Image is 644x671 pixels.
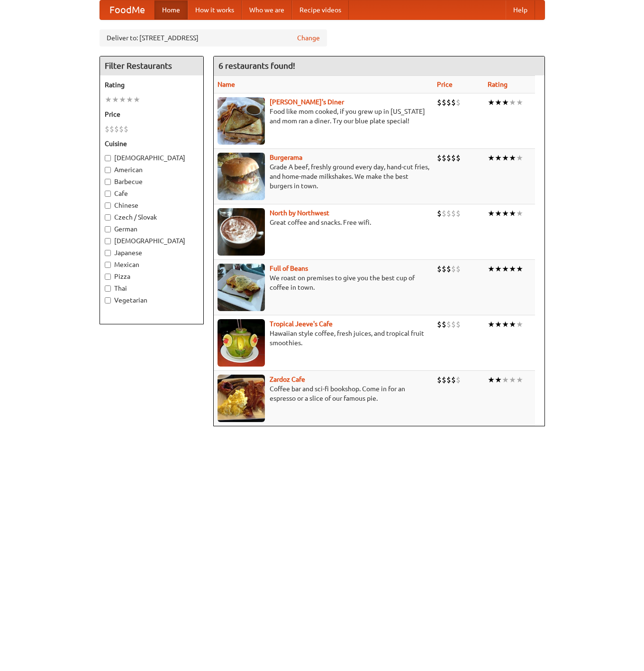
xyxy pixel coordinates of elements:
[516,208,523,219] li: ★
[509,319,516,330] li: ★
[105,80,199,90] h5: Rating
[105,285,111,292] input: Thai
[114,124,119,134] li: $
[105,139,199,148] h5: Cuisine
[456,375,461,385] li: $
[442,264,446,274] li: $
[451,97,456,108] li: $
[502,375,509,385] li: ★
[442,375,446,385] li: $
[451,264,456,274] li: $
[446,208,451,219] li: $
[218,319,265,367] img: jeeves.jpg
[509,264,516,274] li: ★
[218,162,429,191] p: Grade A beef, freshly ground every day, hand-cut fries, and home-made milkshakes. We make the bes...
[105,262,111,268] input: Mexican
[446,153,451,163] li: $
[437,264,442,274] li: $
[502,153,509,163] li: ★
[218,375,265,422] img: zardoz.jpg
[105,191,111,197] input: Cafe
[100,29,327,46] div: Deliver to: [STREET_ADDRESS]
[509,208,516,219] li: ★
[516,375,523,385] li: ★
[270,98,344,106] a: [PERSON_NAME]'s Diner
[488,319,495,330] li: ★
[270,376,305,383] a: Zardoz Cafe
[218,273,429,292] p: We roast on premises to give you the best cup of coffee in town.
[456,264,461,274] li: $
[188,0,242,19] a: How it works
[446,264,451,274] li: $
[109,124,114,134] li: $
[437,81,453,88] a: Price
[218,153,265,200] img: burgerama.jpg
[218,97,265,145] img: sallys.jpg
[451,375,456,385] li: $
[105,248,199,257] label: Japanese
[218,81,235,88] a: Name
[119,94,126,105] li: ★
[446,375,451,385] li: $
[154,0,188,19] a: Home
[502,264,509,274] li: ★
[105,214,111,221] input: Czech / Slovak
[516,153,523,163] li: ★
[105,124,109,134] li: $
[451,208,456,219] li: $
[442,153,446,163] li: $
[105,295,199,305] label: Vegetarian
[218,329,429,348] p: Hawaiian style coffee, fresh juices, and tropical fruit smoothies.
[105,224,199,234] label: German
[456,153,461,163] li: $
[105,284,199,293] label: Thai
[292,0,349,19] a: Recipe videos
[297,33,320,43] a: Change
[270,154,302,161] a: Burgerama
[516,97,523,108] li: ★
[119,124,124,134] li: $
[442,208,446,219] li: $
[105,236,199,246] label: [DEMOGRAPHIC_DATA]
[442,319,446,330] li: $
[437,375,442,385] li: $
[100,56,203,75] h4: Filter Restaurants
[516,264,523,274] li: ★
[105,110,199,119] h5: Price
[105,155,111,161] input: [DEMOGRAPHIC_DATA]
[509,153,516,163] li: ★
[437,97,442,108] li: $
[509,375,516,385] li: ★
[516,319,523,330] li: ★
[112,94,119,105] li: ★
[105,179,111,185] input: Barbecue
[105,260,199,269] label: Mexican
[488,264,495,274] li: ★
[446,319,451,330] li: $
[105,238,111,244] input: [DEMOGRAPHIC_DATA]
[488,208,495,219] li: ★
[218,264,265,311] img: beans.jpg
[133,94,140,105] li: ★
[495,97,502,108] li: ★
[509,97,516,108] li: ★
[488,97,495,108] li: ★
[105,167,111,173] input: American
[218,208,265,256] img: north.jpg
[270,209,329,217] a: North by Northwest
[495,153,502,163] li: ★
[100,0,154,19] a: FoodMe
[456,97,461,108] li: $
[105,212,199,222] label: Czech / Slovak
[437,153,442,163] li: $
[270,265,308,272] a: Full of Beans
[242,0,292,19] a: Who we are
[218,61,295,70] ng-pluralize: 6 restaurants found!
[502,97,509,108] li: ★
[105,226,111,232] input: German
